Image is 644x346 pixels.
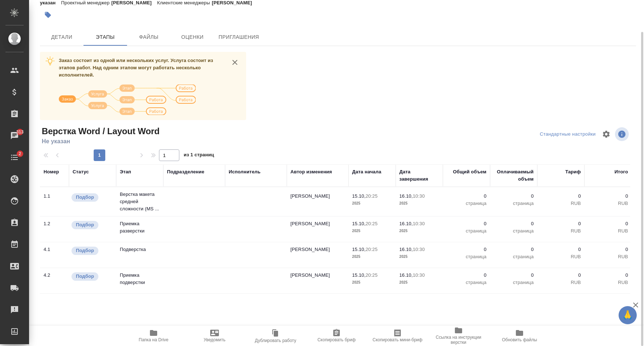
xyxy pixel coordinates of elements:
[352,247,366,252] p: 15.10,
[219,33,259,42] span: Приглашения
[287,268,349,293] td: [PERSON_NAME]
[352,279,392,286] p: 2025
[621,308,634,323] span: 🙏
[494,220,534,227] p: 0
[139,337,168,342] span: Папка на Drive
[40,137,159,146] span: Не указан
[413,193,425,199] p: 10:30
[123,326,184,346] button: Папка на Drive
[175,33,210,42] span: Оценки
[12,128,28,136] span: 313
[204,337,225,342] span: Уведомить
[494,246,534,253] p: 0
[59,58,213,78] span: Заказ состоит из одной или нескольких услуг. Услуга состоит из этапов работ. Над одним этапом мог...
[447,253,486,260] p: страница
[399,193,413,199] p: 16.10,
[76,273,94,280] p: Подбор
[588,253,628,260] p: RUB
[413,221,425,226] p: 10:30
[245,326,306,346] button: Дублировать работу
[399,279,439,286] p: 2025
[494,272,534,279] p: 0
[588,279,628,286] p: RUB
[131,33,166,42] span: Файлы
[76,247,94,254] p: Подбор
[120,220,160,235] p: Приемка разверстки
[366,247,378,252] p: 20:25
[588,246,628,253] p: 0
[229,168,261,176] div: Исполнитель
[76,221,94,228] p: Подбор
[76,194,94,201] p: Подбор
[40,7,56,23] button: Добавить тэг
[541,272,581,279] p: 0
[366,272,378,278] p: 20:25
[120,272,160,286] p: Приемка подверстки
[538,129,598,140] div: split button
[447,227,486,235] p: страница
[502,337,537,342] span: Обновить файлы
[494,253,534,260] p: страница
[44,33,79,42] span: Детали
[352,193,366,199] p: 15.10,
[413,272,425,278] p: 10:30
[494,193,534,200] p: 0
[44,193,65,200] div: 1.1
[399,168,439,183] div: Дата завершения
[399,227,439,235] p: 2025
[399,247,413,252] p: 16.10,
[494,168,534,183] div: Оплачиваемый объем
[453,168,486,176] div: Общий объем
[287,217,349,242] td: [PERSON_NAME]
[432,335,485,345] span: Ссылка на инструкции верстки
[352,168,381,176] div: Дата начала
[588,220,628,227] p: 0
[287,242,349,268] td: [PERSON_NAME]
[229,57,240,68] button: close
[413,247,425,252] p: 10:30
[447,193,486,200] p: 0
[167,168,204,176] div: Подразделение
[588,193,628,200] p: 0
[447,279,486,286] p: страница
[120,191,160,213] p: Верстка макета средней сложности (MS ...
[447,272,486,279] p: 0
[73,168,89,176] div: Статус
[541,200,581,207] p: RUB
[447,246,486,253] p: 0
[317,337,355,342] span: Скопировать бриф
[255,338,296,343] span: Дублировать работу
[352,272,366,278] p: 15.10,
[447,220,486,227] p: 0
[44,272,65,279] div: 4.2
[366,221,378,226] p: 20:25
[184,326,245,346] button: Уведомить
[588,272,628,279] p: 0
[541,227,581,235] p: RUB
[2,127,27,145] a: 313
[615,168,628,176] div: Итого
[541,279,581,286] p: RUB
[44,168,59,176] div: Номер
[290,168,332,176] div: Автор изменения
[367,326,428,346] button: Скопировать мини-бриф
[44,220,65,227] div: 1.2
[588,227,628,235] p: RUB
[352,221,366,226] p: 15.10,
[40,125,159,137] span: Верстка Word / Layout Word
[366,193,378,199] p: 20:25
[399,253,439,260] p: 2025
[120,246,160,253] p: Подверстка
[565,168,581,176] div: Тариф
[306,326,367,346] button: Скопировать бриф
[428,326,489,346] button: Ссылка на инструкции верстки
[14,150,25,157] span: 2
[352,200,392,207] p: 2025
[494,227,534,235] p: страница
[352,253,392,260] p: 2025
[447,200,486,207] p: страница
[287,189,349,214] td: [PERSON_NAME]
[541,253,581,260] p: RUB
[399,200,439,207] p: 2025
[494,200,534,207] p: страница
